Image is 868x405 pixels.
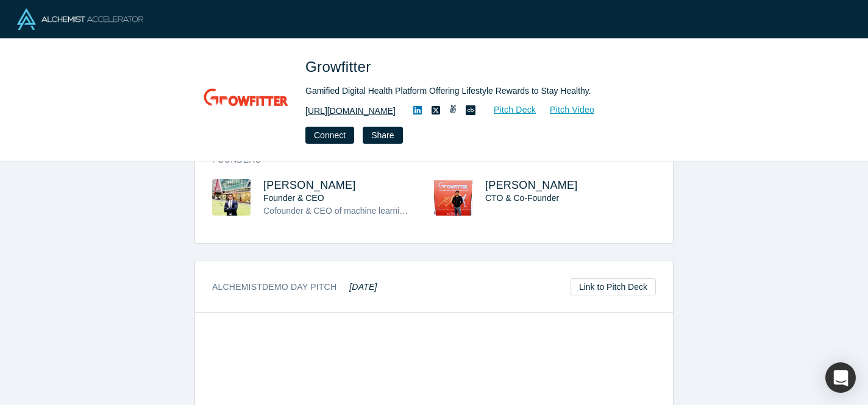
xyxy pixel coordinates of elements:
[305,58,375,75] span: Growfitter
[480,103,536,117] a: Pitch Deck
[485,179,578,191] a: [PERSON_NAME]
[17,9,143,30] img: Alchemist Logo
[305,127,354,144] button: Connect
[571,278,656,295] a: Link to Pitch Deck
[212,179,251,216] img: Sanmati Pande's Profile Image
[212,281,377,294] h3: Alchemist Demo Day Pitch
[263,179,356,191] a: [PERSON_NAME]
[305,105,396,118] a: [URL][DOMAIN_NAME]
[363,127,402,144] button: Share
[203,56,288,141] img: Growfitter's Logo
[536,103,595,117] a: Pitch Video
[305,85,647,97] div: Gamified Digital Health Platform Offering Lifestyle Rewards to Stay Healthy.
[349,282,377,292] em: [DATE]
[485,193,559,203] span: CTO & Co-Founder
[434,179,472,216] img: Harshit Sethy's Profile Image
[263,193,324,203] span: Founder & CEO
